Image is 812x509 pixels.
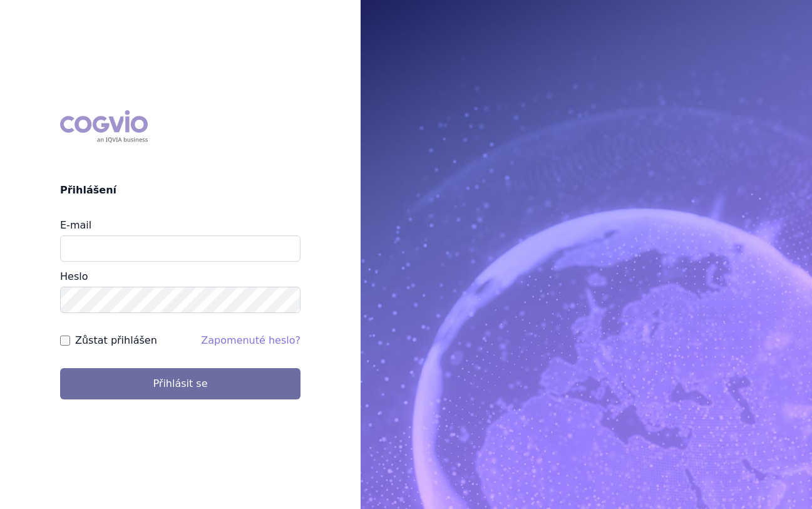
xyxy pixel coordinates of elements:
a: Zapomenuté heslo? [201,334,301,346]
button: Přihlásit se [60,368,301,399]
label: Zůstat přihlášen [75,333,157,348]
label: Heslo [60,270,88,282]
h2: Přihlášení [60,183,301,198]
label: E-mail [60,219,91,231]
div: COGVIO [60,110,148,143]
